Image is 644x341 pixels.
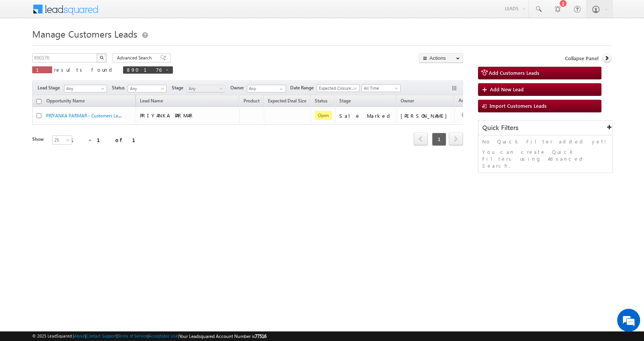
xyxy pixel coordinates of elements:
span: prev [414,132,428,145]
a: Expected Closure Date [317,84,360,92]
span: next [449,132,463,145]
span: Lead Stage [38,84,63,91]
span: 890176 [127,66,161,73]
div: Show [32,136,46,143]
button: Actions [419,53,463,63]
a: next [449,133,463,145]
img: Search [100,56,103,59]
span: Your Leadsquared Account Number is [179,333,266,339]
a: Acceptable Use [149,333,178,338]
span: Advanced Search [117,54,154,61]
span: Add New Lead [490,86,524,92]
a: Terms of Service [118,333,148,338]
a: Any [128,85,167,92]
span: Manage Customers Leads [32,28,137,40]
a: Opportunity Name [43,97,89,107]
span: Stage [172,84,186,91]
span: 77516 [255,333,266,339]
a: Any [64,85,107,92]
span: © 2025 LeadSquared | | | | | [32,333,266,340]
a: Stage [335,97,355,107]
span: Collapse Panel [565,55,598,62]
div: Sale Marked [339,112,393,119]
a: prev [414,133,428,145]
a: Status [311,97,331,107]
span: results found [54,66,115,73]
span: Date Range [290,84,317,91]
a: Contact Support [86,333,117,338]
span: 25 [53,137,73,143]
div: [PERSON_NAME] [401,112,451,119]
div: Quick Filters [478,120,612,135]
span: All Time [362,85,398,92]
span: Any [187,85,223,92]
span: Open [315,111,332,120]
span: Opportunity Name [46,98,85,104]
a: 25 [52,135,72,145]
span: Import Customers Leads [490,102,547,109]
p: You can create Quick Filters using Advanced Search. [482,148,608,169]
p: No Quick Filter added yet! [482,138,608,145]
span: Owner [401,98,414,104]
span: Expected Deal Size [268,98,306,104]
a: Expected Deal Size [264,97,310,107]
a: Any [186,85,225,92]
a: All Time [361,84,401,92]
div: 1 - 1 of 1 [71,135,145,144]
span: Actions [455,96,478,106]
span: Add Customers Leads [489,69,539,76]
span: 1 [36,66,48,73]
span: PRIYANKA PARMAR [140,112,195,119]
a: About [74,333,85,338]
input: Type to Search [247,85,286,92]
span: Any [128,85,164,92]
span: Lead Name [136,97,167,107]
span: Product [243,98,260,104]
span: Status [112,84,128,91]
a: Show All Items [276,85,285,93]
span: Owner [230,84,247,91]
span: Any [64,85,104,92]
span: Expected Closure Date [317,85,357,92]
input: Check all records [36,99,41,104]
span: Stage [339,98,351,104]
a: PRIYANKA PARMAR - Customers Leads [46,112,125,119]
span: 1 [432,133,446,146]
